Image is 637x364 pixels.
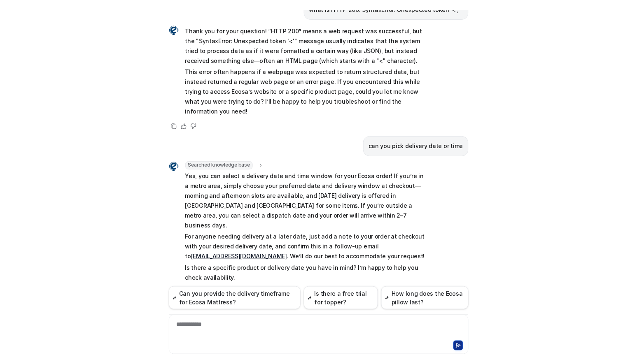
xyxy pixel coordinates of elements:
a: [EMAIL_ADDRESS][DOMAIN_NAME] [191,253,287,260]
button: Is there a free trial for topper? [304,286,378,309]
p: Yes, you can select a delivery date and time window for your Ecosa order! If you’re in a metro ar... [185,171,426,230]
p: Thank you for your question! “HTTP 200” means a web request was successful, but the "SyntaxError:... [185,26,426,66]
p: what is HTTP 200: SyntaxError: Unexpected token '<', " [309,5,463,15]
span: Searched knowledge base [185,161,253,169]
button: Can you provide the delivery timeframe for Ecosa Mattress? [169,286,301,309]
img: Widget [169,162,179,172]
img: Widget [169,26,179,35]
button: How long does the Ecosa pillow last? [381,286,469,309]
p: This error often happens if a webpage was expected to return structured data, but instead returne... [185,67,426,116]
p: For anyone needing delivery at a later date, just add a note to your order at checkout with your ... [185,232,426,261]
p: can you pick delivery date or time [369,141,463,151]
p: Is there a specific product or delivery date you have in mind? I’m happy to help you check availa... [185,263,426,283]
